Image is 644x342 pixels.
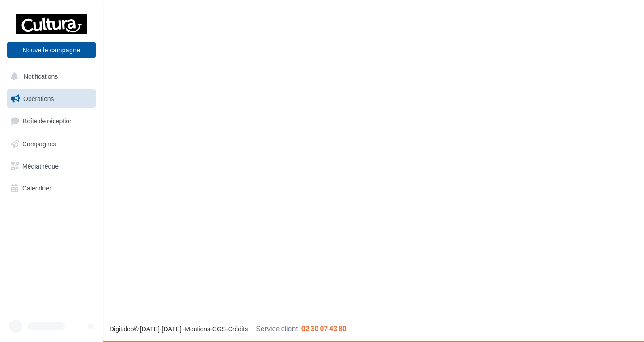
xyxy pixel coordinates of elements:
[23,95,54,102] span: Opérations
[185,325,210,333] a: Mentions
[23,117,73,125] span: Boîte de réception
[212,325,226,333] a: CGS
[301,324,347,333] span: 02 30 07 43 80
[5,89,97,108] a: Opérations
[5,157,97,176] a: Médiathèque
[110,325,134,333] a: Digitaleo
[5,111,97,131] a: Boîte de réception
[22,184,51,192] span: Calendrier
[110,325,347,333] span: © [DATE]-[DATE] - - -
[22,140,56,148] span: Campagnes
[5,135,97,153] a: Campagnes
[256,324,298,333] span: Service client
[5,67,94,86] button: Notifications
[228,325,248,333] a: Crédits
[5,179,97,198] a: Calendrier
[22,162,59,169] span: Médiathèque
[7,42,96,58] button: Nouvelle campagne
[24,72,58,80] span: Notifications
